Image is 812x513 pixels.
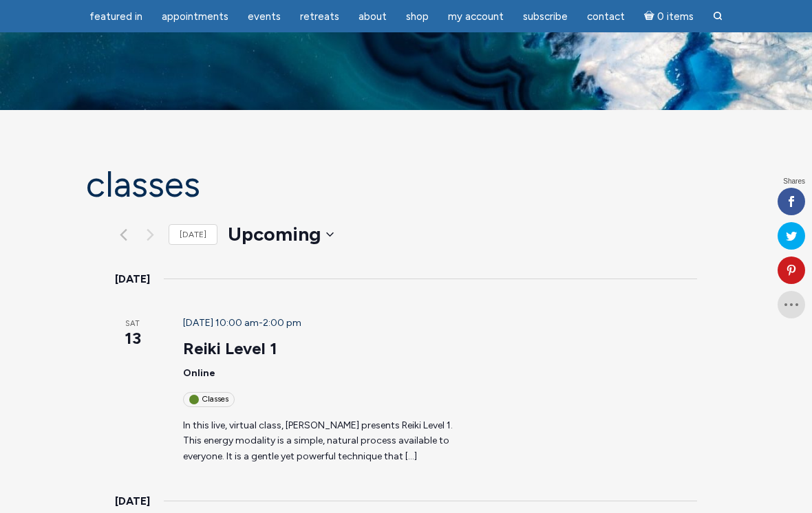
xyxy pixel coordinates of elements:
div: Classes [183,392,235,406]
span: featured in [89,10,142,23]
span: 0 items [657,12,694,22]
a: Appointments [153,3,237,30]
time: [DATE] [115,270,150,288]
time: [DATE] [115,492,150,510]
h1: Classes [86,165,726,204]
a: Contact [579,3,633,30]
a: featured in [81,3,151,30]
span: Shop [406,10,429,23]
span: Sat [115,318,150,330]
a: Retreats [292,3,348,30]
button: Next Events [142,226,158,243]
i: Cart [644,10,657,23]
span: [DATE] 10:00 am [183,317,259,329]
p: In this live, virtual class, [PERSON_NAME] presents Reiki Level 1. This energy modality is a simp... [183,418,471,465]
span: My Account [448,10,504,23]
a: Previous Events [115,226,131,243]
span: Retreats [300,10,339,23]
span: Shares [783,178,805,185]
a: Shop [398,3,437,30]
span: 2:00 pm [263,317,301,329]
a: My Account [440,3,512,30]
a: Events [239,3,289,30]
span: Subscribe [523,10,568,23]
span: Contact [587,10,625,23]
span: Online [183,367,215,379]
a: About [350,3,395,30]
span: About [359,10,387,23]
button: Upcoming [228,221,334,248]
span: 13 [115,327,150,350]
a: Subscribe [515,3,576,30]
span: Upcoming [228,222,321,245]
span: Appointments [162,10,228,23]
time: - [183,317,301,329]
a: [DATE] [169,224,217,245]
span: Events [248,10,281,23]
a: Cart0 items [636,2,702,30]
a: Reiki Level 1 [183,338,277,359]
